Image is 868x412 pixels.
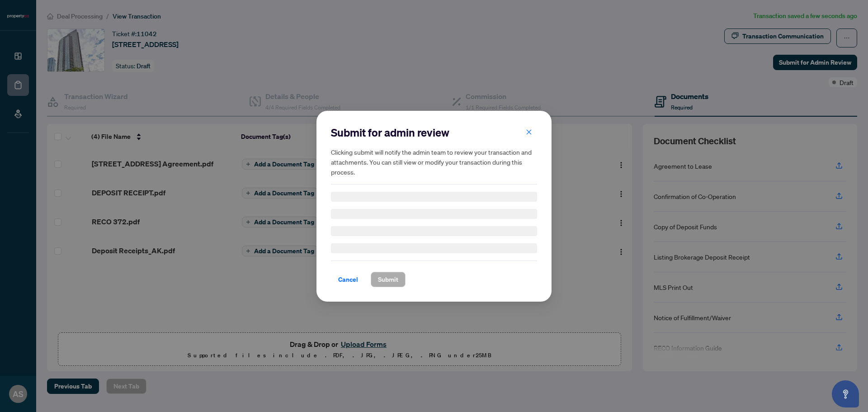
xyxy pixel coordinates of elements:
[832,380,859,407] button: Open asap
[526,128,532,135] span: close
[371,272,406,287] button: Submit
[331,272,365,287] button: Cancel
[331,125,537,140] h2: Submit for admin review
[338,272,358,287] span: Cancel
[331,147,537,177] h5: Clicking submit will notify the admin team to review your transaction and attachments. You can st...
